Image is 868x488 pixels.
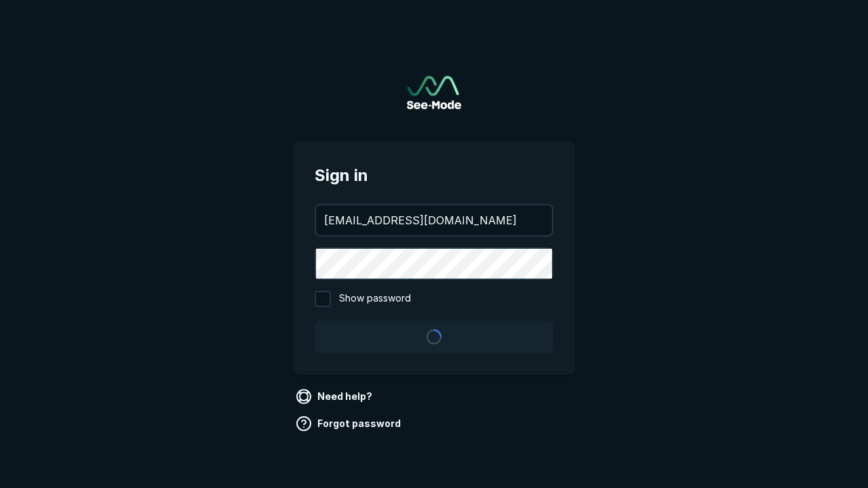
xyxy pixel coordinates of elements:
input: your@email.com [316,205,552,235]
span: Sign in [315,163,553,188]
a: Go to sign in [407,76,461,109]
span: Show password [339,291,411,307]
a: Forgot password [293,413,406,434]
a: Need help? [293,386,378,407]
img: See-Mode Logo [407,76,461,109]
